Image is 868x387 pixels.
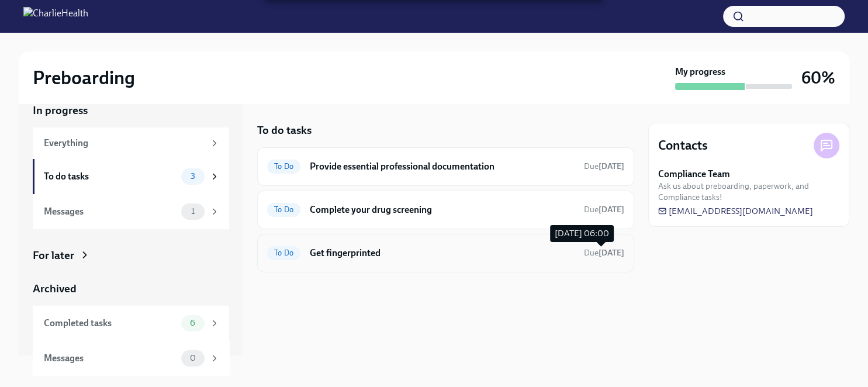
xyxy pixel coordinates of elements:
[675,65,725,78] strong: My progress
[257,123,312,138] h5: To do tasks
[658,205,813,217] a: [EMAIL_ADDRESS][DOMAIN_NAME]
[44,352,177,365] div: Messages
[584,248,624,258] span: Due
[33,103,229,118] a: In progress
[267,157,624,176] a: To DoProvide essential professional documentationDue[DATE]
[44,205,177,218] div: Messages
[183,354,203,362] span: 0
[599,248,624,258] strong: [DATE]
[33,341,229,376] a: Messages0
[584,161,624,172] span: September 30th, 2025 06:00
[267,205,300,214] span: To Do
[584,204,624,215] span: October 1st, 2025 06:00
[44,317,177,330] div: Completed tasks
[23,7,88,26] img: CharlieHealth
[599,205,624,215] strong: [DATE]
[33,306,229,341] a: Completed tasks6
[267,162,300,171] span: To Do
[658,137,708,154] h4: Contacts
[267,248,300,257] span: To Do
[599,161,624,171] strong: [DATE]
[267,244,624,262] a: To DoGet fingerprintedDue[DATE]
[310,160,575,173] h6: Provide essential professional documentation
[267,201,624,219] a: To DoComplete your drug screeningDue[DATE]
[584,161,624,171] span: Due
[658,181,839,203] span: Ask us about preboarding, paperwork, and Compliance tasks!
[33,248,74,263] div: For later
[801,67,835,88] h3: 60%
[184,172,202,181] span: 3
[33,159,229,194] a: To do tasks3
[310,247,575,260] h6: Get fingerprinted
[33,66,135,89] h2: Preboarding
[584,205,624,215] span: Due
[44,170,177,183] div: To do tasks
[33,127,229,159] a: Everything
[33,281,229,296] a: Archived
[33,248,229,263] a: For later
[658,168,730,181] strong: Compliance Team
[33,194,229,229] a: Messages1
[184,207,202,216] span: 1
[310,203,575,216] h6: Complete your drug screening
[44,137,205,150] div: Everything
[183,319,202,327] span: 6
